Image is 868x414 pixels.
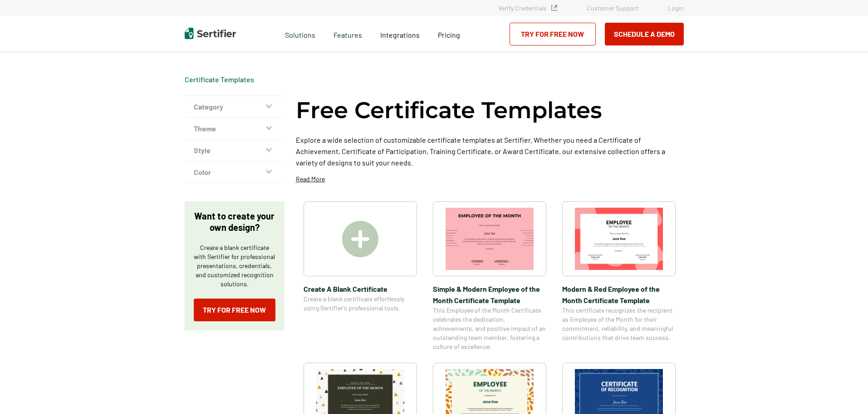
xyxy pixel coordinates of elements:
[668,4,684,12] a: Login
[342,221,378,257] img: Create A Blank Certificate
[498,4,557,12] a: Verify Credentials
[433,283,546,306] span: Simple & Modern Employee of the Month Certificate Template
[285,28,315,40] span: Solutions
[185,140,284,161] button: Style
[185,28,236,39] img: Sertifier | Digital Credentialing Platform
[185,161,284,183] button: Color
[194,243,275,289] p: Create a blank certificate with Sertifier for professional presentations, credentials, and custom...
[438,28,460,40] a: Pricing
[433,306,546,351] span: This Employee of the Month Certificate celebrates the dedication, achievements, and positive impa...
[185,96,284,118] button: Category
[575,208,663,270] img: Modern & Red Employee of the Month Certificate Template
[304,283,417,294] span: Create A Blank Certificate
[194,210,275,233] p: Want to create your own design?
[333,28,362,40] span: Features
[296,134,684,168] p: Explore a wide selection of customizable certificate templates at Sertifier. Whether you need a C...
[185,75,254,84] a: Certificate Templates
[296,95,602,125] h1: Free Certificate Templates
[185,118,284,140] button: Theme
[185,75,254,84] div: Breadcrumb
[304,294,417,313] span: Create a blank certificate effortlessly using Sertifier’s professional tools.
[587,4,638,12] a: Customer Support
[438,30,460,39] span: Pricing
[433,201,546,351] a: Simple & Modern Employee of the Month Certificate TemplateSimple & Modern Employee of the Month C...
[194,299,275,321] a: Try for Free Now
[510,23,596,45] a: Try for Free Now
[296,175,325,184] p: Read More
[562,283,676,306] span: Modern & Red Employee of the Month Certificate Template
[380,28,420,40] a: Integrations
[551,5,557,11] img: Verified
[562,201,676,351] a: Modern & Red Employee of the Month Certificate TemplateModern & Red Employee of the Month Certifi...
[446,208,534,270] img: Simple & Modern Employee of the Month Certificate Template
[380,30,420,39] span: Integrations
[562,306,676,342] span: This certificate recognizes the recipient as Employee of the Month for their commitment, reliabil...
